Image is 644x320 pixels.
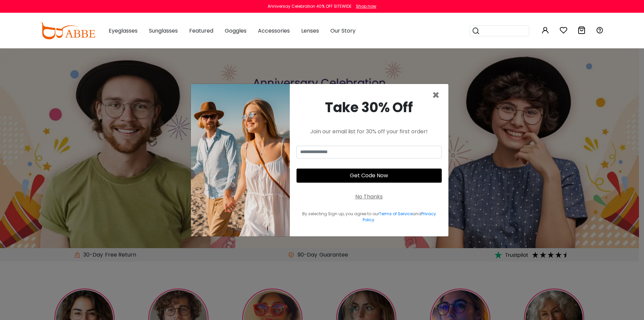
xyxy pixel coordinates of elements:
div: By selecting Sign up, you agree to our and . [297,211,442,223]
img: welcome [191,84,290,236]
span: Our Story [330,27,356,35]
span: Lenses [301,27,319,35]
div: Take 30% Off [297,97,442,118]
span: Goggles [225,27,247,35]
div: Join our email list for 30% off your first order! [297,128,442,136]
button: Get Code Now [297,169,442,183]
span: Featured [189,27,213,35]
div: Anniversay Celebration 40% OFF SITEWIDE [268,3,352,9]
a: Shop now [353,3,376,9]
img: abbeglasses.com [40,22,95,39]
div: Shop now [356,3,376,9]
div: No Thanks [355,193,383,201]
button: Close [432,89,440,101]
span: × [432,87,440,104]
a: Terms of Service [379,211,413,217]
span: Accessories [258,27,290,35]
a: Privacy Policy [363,211,436,223]
span: Sunglasses [149,27,178,35]
span: Eyeglasses [109,27,138,35]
